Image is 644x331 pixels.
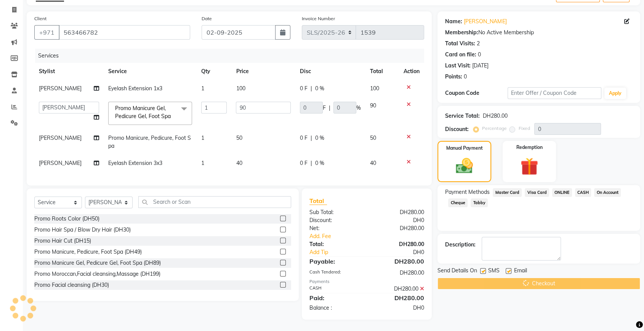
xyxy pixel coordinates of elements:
span: F [323,104,326,112]
label: Client [34,15,46,22]
div: Card on file: [445,51,476,59]
input: Enter Offer / Coupon Code [508,87,601,99]
span: Promo Manicure Gel, Pedicure Gel, Foot Spa [115,105,171,120]
div: Promo Manicure Gel, Pedicure Gel, Foot Spa (DH89) [34,259,161,267]
div: No Active Membership [445,29,633,37]
th: Stylist [34,63,104,80]
input: Search by Name/Mobile/Email/Code [59,25,190,40]
div: Service Total: [445,112,480,120]
div: Points: [445,73,462,81]
div: Paid: [304,293,367,302]
div: 2 [477,40,480,48]
div: Total Visits: [445,40,475,48]
div: Promo Manicure, Pedicure, Foot Spa (DH49) [34,248,142,256]
a: x [171,113,174,120]
a: Add. Fee [304,232,430,240]
div: Promo Roots Color (DH50) [34,215,99,223]
div: DH280.00 [483,112,507,120]
span: 0 % [315,85,324,93]
div: Sub Total: [304,208,367,216]
span: 50 [236,134,242,141]
label: Manual Payment [446,145,483,152]
th: Total [365,63,399,80]
div: Cash Tendered: [304,269,367,277]
span: CASH [575,188,591,197]
span: | [311,85,312,93]
input: Search or Scan [138,196,291,208]
th: Disc [295,63,365,80]
label: Percentage [482,125,506,132]
div: DH280.00 [367,208,430,216]
div: DH280.00 [367,257,430,266]
span: Master Card [493,188,522,197]
span: On Account [594,188,621,197]
div: Payable: [304,257,367,266]
span: ONLINE [552,188,572,197]
div: DH0 [377,248,430,256]
th: Price [231,63,295,80]
div: Membership: [445,29,478,37]
span: SMS [488,267,500,276]
span: [PERSON_NAME] [39,134,82,141]
span: Send Details On [437,267,477,276]
span: % [356,104,361,112]
span: 40 [370,160,376,166]
div: Promo Moroccan,Facial cleansing,Massage (DH199) [34,270,160,278]
span: | [329,104,330,112]
div: Name: [445,18,462,26]
span: 0 F [300,159,308,167]
a: [PERSON_NAME] [464,18,506,26]
th: Service [104,63,197,80]
span: 0 F [300,85,308,93]
span: 40 [236,160,242,166]
div: DH280.00 [367,293,430,302]
span: 0 % [315,134,324,142]
label: Fixed [518,125,530,132]
img: _gift.svg [515,155,543,177]
span: | [311,134,312,142]
div: DH280.00 [367,285,430,293]
button: +971 [34,25,59,40]
th: Action [399,63,424,80]
div: 0 [464,73,467,81]
span: Eyelash Extension 3x3 [108,160,162,166]
span: Payment Methods [445,188,490,196]
label: Invoice Number [302,15,335,22]
button: Apply [604,88,626,99]
div: Payments [309,278,424,285]
div: Description: [445,241,476,249]
span: [PERSON_NAME] [39,160,82,166]
span: Tabby [471,198,488,207]
span: Eyelash Extension 1x3 [108,85,162,92]
span: 0 % [315,159,324,167]
div: Promo Hair Spa / Blow Dry Hair (DH30) [34,226,131,234]
div: Services [35,49,430,63]
div: Discount: [445,125,469,133]
span: 90 [370,102,376,109]
span: 50 [370,134,376,141]
label: Date [202,15,212,22]
div: Coupon Code [445,89,508,97]
img: _cash.svg [450,156,478,176]
div: DH280.00 [367,224,430,232]
div: Promo Facial cleansing (DH30) [34,281,109,289]
span: [PERSON_NAME] [39,85,82,92]
span: Cheque [448,198,468,207]
span: 0 F [300,134,308,142]
span: 1 [201,160,204,166]
label: Redemption [516,144,542,151]
a: Add Tip [304,248,377,256]
div: Balance : [304,304,367,312]
div: Promo Hair Cut (DH15) [34,237,91,245]
th: Qty [197,63,231,80]
span: 100 [370,85,379,92]
span: 1 [201,134,204,141]
div: DH0 [367,216,430,224]
div: DH280.00 [367,240,430,248]
div: Last Visit: [445,62,471,70]
span: Promo Manicure, Pedicure, Foot Spa [108,134,191,149]
div: Total: [304,240,367,248]
div: Discount: [304,216,367,224]
span: Email [514,267,527,276]
span: 1 [201,85,204,92]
